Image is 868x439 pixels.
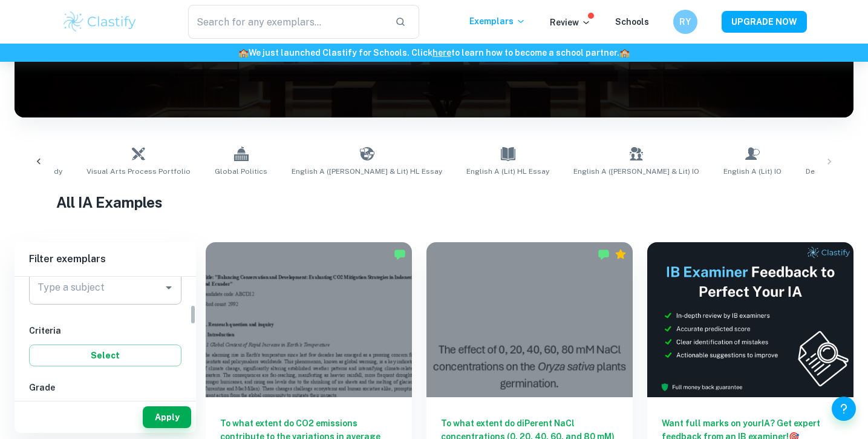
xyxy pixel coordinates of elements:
span: English A ([PERSON_NAME] & Lit) IO [573,166,699,177]
img: Marked [394,248,406,260]
h6: Criteria [29,324,181,337]
img: Marked [598,248,610,260]
h1: All IA Examples [56,191,811,213]
h6: RY [678,15,692,28]
span: 🏫 [238,48,249,58]
span: English A (Lit) IO [723,166,782,177]
a: Schools [615,17,649,27]
p: Exemplars [469,15,526,28]
span: English A (Lit) HL Essay [466,166,549,177]
p: Review [550,16,591,29]
span: English A ([PERSON_NAME] & Lit) HL Essay [292,166,442,177]
button: Select [29,345,181,366]
h6: Filter exemplars [15,242,196,276]
button: RY [673,10,697,34]
input: Search for any exemplars... [188,5,386,39]
button: Help and Feedback [832,397,856,421]
img: Clastify logo [62,10,139,34]
span: Global Politics [215,166,267,177]
h6: We just launched Clastify for Schools. Click to learn how to become a school partner. [2,46,866,59]
a: here [432,48,451,58]
h6: Grade [29,381,181,394]
img: Thumbnail [647,242,853,397]
button: Open [160,279,177,296]
button: Apply [143,406,191,428]
button: UPGRADE NOW [722,11,807,33]
div: Premium [615,248,627,260]
span: 🏫 [619,48,630,58]
span: Visual Arts Process Portfolio [86,166,191,177]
